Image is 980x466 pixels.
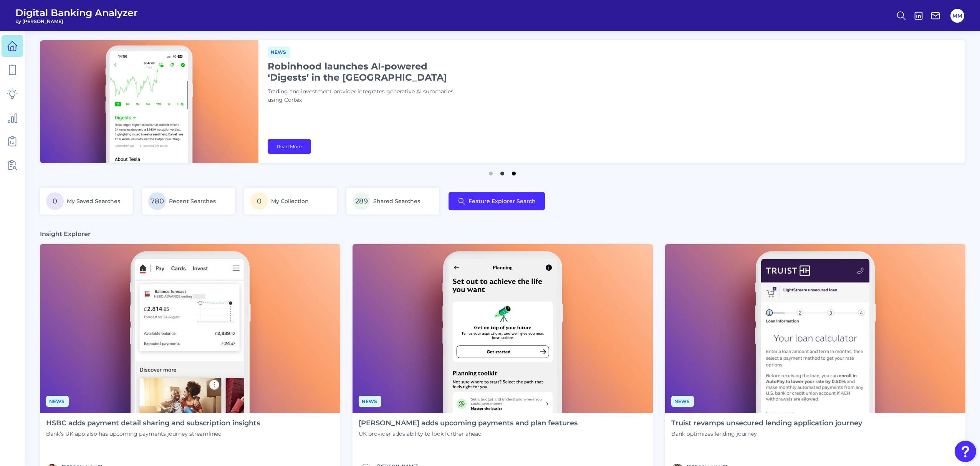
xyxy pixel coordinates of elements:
span: 0 [46,192,64,210]
a: 0My Collection [244,188,337,215]
a: 780Recent Searches [142,188,235,215]
button: 1 [487,168,495,175]
span: Feature Explorer Search [468,198,536,204]
button: Open Resource Center [955,441,976,462]
a: 0My Saved Searches [40,188,133,215]
button: MM [950,9,964,23]
img: bannerImg [40,40,258,163]
h4: Truist revamps unsecured lending application journey [671,419,862,428]
span: Digital Banking Analyzer [15,7,138,18]
img: News - Phone (3).png [665,244,965,413]
span: Recent Searches [169,198,216,205]
span: News [671,396,694,407]
a: News [359,397,381,405]
img: News - Phone (4).png [353,244,653,413]
button: 3 [510,168,518,175]
h3: Insight Explorer [40,230,91,238]
button: Feature Explorer Search [449,192,545,210]
span: 289 [353,192,370,210]
img: News - Phone.png [40,244,340,413]
span: News [46,396,69,407]
h4: [PERSON_NAME] adds upcoming payments and plan features [359,419,578,428]
span: My Saved Searches [67,198,120,205]
h4: HSBC adds payment detail sharing and subscription insights [46,419,260,428]
p: Bank’s UK app also has upcoming payments journey streamlined [46,430,260,437]
span: 780 [148,192,166,210]
span: News [359,396,381,407]
span: by [PERSON_NAME] [15,18,138,24]
p: Bank optimizes lending journey [671,430,862,437]
button: 2 [498,168,506,175]
p: Trading and investment provider integrates generative AI summaries using Cortex [268,88,460,104]
a: News [268,48,290,55]
span: News [268,46,290,58]
a: Read More [268,139,311,154]
span: 0 [250,192,268,210]
span: My Collection [271,198,309,205]
h1: Robinhood launches AI-powered ‘Digests’ in the [GEOGRAPHIC_DATA] [268,61,460,83]
a: 289Shared Searches [346,188,439,215]
a: News [46,397,69,405]
p: UK provider adds ability to look further ahead [359,430,578,437]
a: News [671,397,694,405]
span: Shared Searches [373,198,420,205]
